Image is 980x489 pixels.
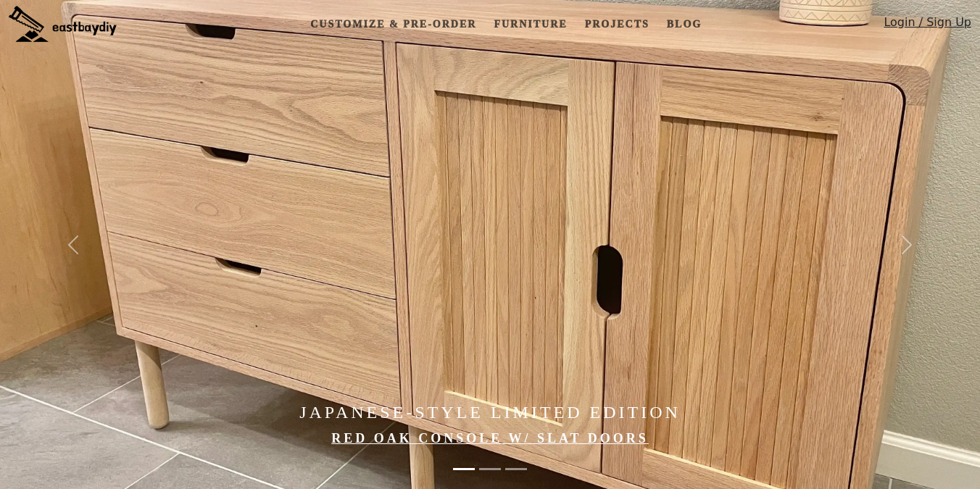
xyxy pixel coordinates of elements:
[453,461,475,477] button: Japanese-Style Limited Edition
[884,14,971,38] a: Login / Sign Up
[147,402,833,423] h4: Japanese-Style Limited Edition
[661,11,707,38] a: Blog
[9,6,117,42] img: eastbaydiy
[331,431,649,446] a: Red Oak Console w/ Slat Doors
[488,11,573,38] a: Furniture
[579,11,655,38] a: Projects
[304,11,482,38] a: Customize & Pre-order
[479,461,501,477] button: Made in the Bay Area
[505,461,527,477] button: Made in the Bay Area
